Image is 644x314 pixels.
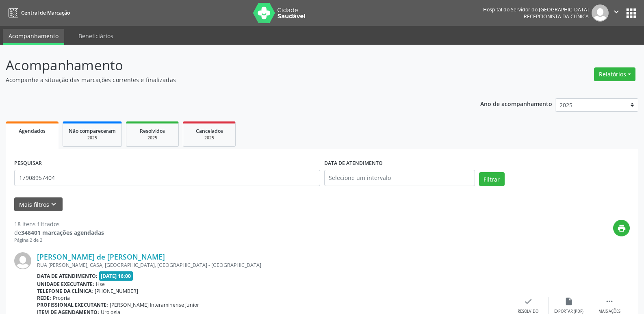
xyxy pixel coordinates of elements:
div: 18 itens filtrados [14,220,104,228]
b: Profissional executante: [37,301,108,308]
input: Selecione um intervalo [324,170,475,186]
i:  [605,297,614,306]
i: insert_drive_file [564,297,573,306]
span: Agendados [19,128,46,134]
span: Própria [53,295,70,301]
div: de [14,228,104,237]
button: apps [624,6,638,20]
p: Ano de acompanhamento [480,98,552,108]
a: Acompanhamento [3,29,64,45]
img: img [14,252,31,269]
div: 2025 [69,135,116,141]
span: Não compareceram [69,128,116,134]
a: [PERSON_NAME] de [PERSON_NAME] [37,252,165,261]
a: Central de Marcação [6,6,70,19]
button: Filtrar [479,172,505,186]
div: 2025 [132,135,173,141]
div: 2025 [189,135,230,141]
button:  [609,4,624,22]
input: Nome, código do beneficiário ou CPF [14,170,320,186]
i:  [612,7,621,16]
i: check [524,297,533,306]
a: Beneficiários [73,29,119,43]
span: Cancelados [196,128,223,134]
span: Recepcionista da clínica [524,13,589,20]
label: DATA DE ATENDIMENTO [324,157,383,170]
div: Página 2 de 2 [14,237,104,244]
div: RUA [PERSON_NAME], CASA, [GEOGRAPHIC_DATA], [GEOGRAPHIC_DATA] - [GEOGRAPHIC_DATA] [37,262,508,269]
b: Unidade executante: [37,281,94,288]
p: Acompanhamento [6,55,449,76]
i: keyboard_arrow_down [49,200,58,209]
b: Telefone da clínica: [37,288,93,295]
span: [DATE] 16:00 [99,271,133,281]
label: PESQUISAR [14,157,42,170]
span: Resolvidos [140,128,165,134]
button: Mais filtroskeyboard_arrow_down [14,197,63,212]
button: Relatórios [594,67,635,81]
span: [PHONE_NUMBER] [95,288,138,295]
span: Hse [96,281,105,288]
img: img [592,4,609,22]
p: Acompanhe a situação das marcações correntes e finalizadas [6,76,449,84]
i: print [617,224,626,233]
strong: 346401 marcações agendadas [21,229,104,236]
div: Hospital do Servidor do [GEOGRAPHIC_DATA] [483,6,589,13]
button: print [613,220,630,236]
span: Central de Marcação [21,9,70,16]
b: Rede: [37,295,51,301]
span: [PERSON_NAME] Interaminense Junior [110,301,199,308]
b: Data de atendimento: [37,273,98,279]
